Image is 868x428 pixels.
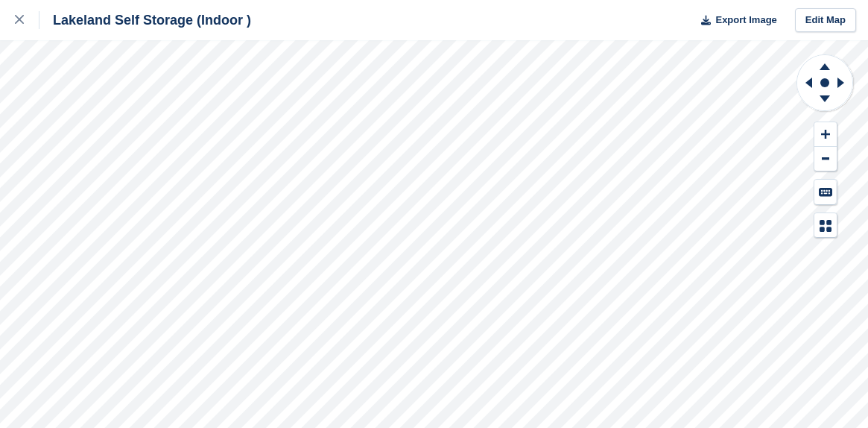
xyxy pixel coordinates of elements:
button: Zoom In [814,122,837,147]
div: Lakeland Self Storage (Indoor ) [39,11,251,29]
button: Keyboard Shortcuts [814,180,837,204]
button: Export Image [692,8,777,33]
button: Zoom Out [814,147,837,171]
a: Edit Map [795,8,856,33]
span: Export Image [715,13,776,28]
button: Map Legend [814,213,837,238]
